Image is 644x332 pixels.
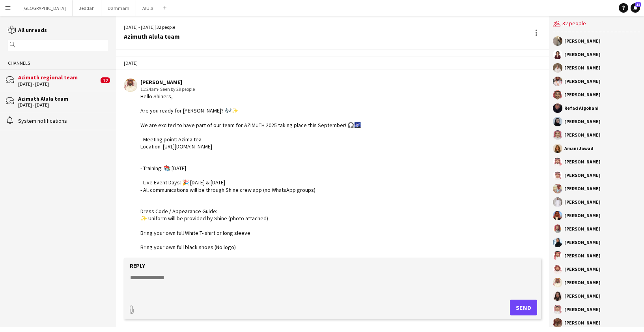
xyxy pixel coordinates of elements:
[116,56,549,70] div: [DATE]
[564,321,601,325] div: [PERSON_NAME]
[635,2,641,7] span: 12
[8,26,47,34] a: All unreads
[564,294,601,298] div: [PERSON_NAME]
[101,0,136,16] button: Dammam
[140,93,361,330] div: Hello Shiners, Are you ready for [PERSON_NAME]? 🎶✨ We are excited to have part of our team for AZ...
[564,66,601,70] div: [PERSON_NAME]
[124,33,180,40] div: Azimuth Alula team
[73,0,101,16] button: Jeddah
[631,3,640,13] a: 12
[18,102,108,108] div: [DATE] - [DATE]
[16,0,73,16] button: [GEOGRAPHIC_DATA]
[564,213,601,218] div: [PERSON_NAME]
[18,95,108,102] div: Azimuth Alula team
[564,280,601,285] div: [PERSON_NAME]
[18,81,99,87] div: [DATE] - [DATE]
[124,24,180,31] div: [DATE] - [DATE] | 32 people
[564,307,601,312] div: [PERSON_NAME]
[564,240,601,245] div: [PERSON_NAME]
[564,159,601,164] div: [PERSON_NAME]
[553,16,640,32] div: 32 people
[140,79,361,86] div: [PERSON_NAME]
[158,86,195,92] span: · Seen by 29 people
[564,79,601,84] div: [PERSON_NAME]
[564,39,601,43] div: [PERSON_NAME]
[564,106,599,111] div: Refad Algohani
[564,119,601,124] div: [PERSON_NAME]
[564,52,601,57] div: [PERSON_NAME]
[136,0,160,16] button: AlUla
[564,186,601,191] div: [PERSON_NAME]
[140,86,361,93] div: 11:24am
[564,200,601,204] div: [PERSON_NAME]
[564,133,601,137] div: [PERSON_NAME]
[564,267,601,272] div: [PERSON_NAME]
[18,117,108,124] div: System notifications
[564,253,601,258] div: [PERSON_NAME]
[101,77,110,83] span: 12
[18,74,99,81] div: Azimuth regional team
[130,262,145,269] label: Reply
[510,300,537,315] button: Send
[564,146,594,151] div: Amani Jawad
[564,173,601,178] div: [PERSON_NAME]
[564,227,601,231] div: [PERSON_NAME]
[564,92,601,97] div: [PERSON_NAME]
